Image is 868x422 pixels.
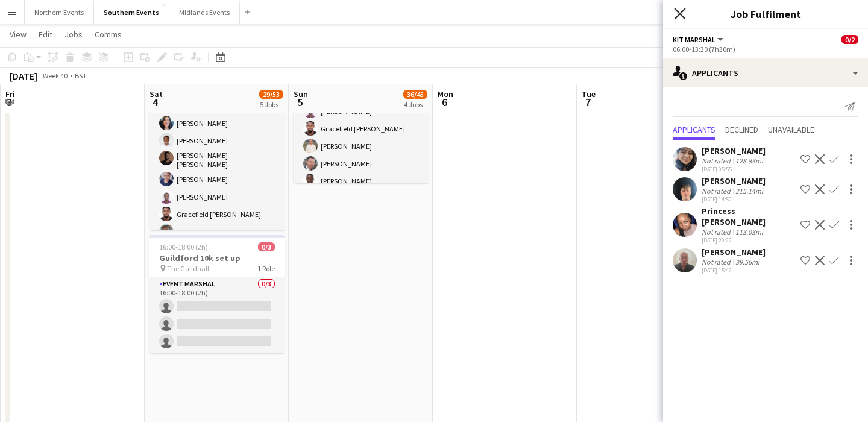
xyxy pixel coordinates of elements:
[10,29,27,40] span: View
[39,29,52,40] span: Edit
[149,277,285,353] app-card-role: Event Marshal0/316:00-18:00 (2h)
[702,247,766,257] div: [PERSON_NAME]
[40,71,70,80] span: Week 40
[702,145,766,156] div: [PERSON_NAME]
[34,27,57,42] a: Edit
[702,186,733,195] div: Not rated
[702,227,733,236] div: Not rated
[702,236,796,244] div: [DATE] 20:22
[702,195,766,203] div: [DATE] 14:50
[702,175,766,186] div: [PERSON_NAME]
[733,227,766,236] div: 113.03mi
[149,89,163,99] span: Sat
[673,35,715,44] span: Kit Marshal
[95,29,122,40] span: Comms
[702,257,733,266] div: Not rated
[404,100,427,109] div: 4 Jobs
[260,100,283,109] div: 5 Jobs
[149,52,285,230] app-job-card: 08:00-14:00 (6h)18/20[PERSON_NAME] 5k, 10k & HM [PERSON_NAME] 5k, 10k & HM1 RoleEvent Marshal71A1...
[725,125,758,134] span: Declined
[403,90,427,99] span: 36/45
[258,242,275,251] span: 0/3
[10,70,37,82] div: [DATE]
[149,235,285,353] app-job-card: 16:00-18:00 (2h)0/3Guildford 10k set up The Guildhall1 RoleEvent Marshal0/316:00-18:00 (2h)
[438,89,453,99] span: Mon
[4,95,15,109] span: 3
[5,27,31,42] a: View
[294,89,308,99] span: Sun
[673,35,725,44] button: Kit Marshal
[733,186,766,195] div: 215.14mi
[90,27,127,42] a: Comms
[169,1,240,24] button: Midlands Events
[94,1,169,24] button: Southern Events
[663,58,868,87] div: Applicants
[292,95,308,109] span: 5
[841,35,858,44] span: 0/2
[436,95,453,109] span: 6
[257,264,275,273] span: 1 Role
[159,242,208,251] span: 16:00-18:00 (2h)
[768,125,814,134] span: Unavailable
[5,89,15,99] span: Fri
[733,257,762,266] div: 39.56mi
[673,45,858,54] div: 06:00-13:30 (7h30m)
[25,1,94,24] button: Northern Events
[149,253,285,263] h3: Guildford 10k set up
[167,264,209,273] span: The Guildhall
[702,206,796,227] div: Princess [PERSON_NAME]
[148,95,163,109] span: 4
[702,165,766,173] div: [DATE] 05:55
[75,71,87,80] div: BST
[733,156,766,165] div: 128.83mi
[582,89,596,99] span: Tue
[702,156,733,165] div: Not rated
[663,6,868,22] h3: Job Fulfilment
[702,266,766,274] div: [DATE] 15:42
[60,27,87,42] a: Jobs
[580,95,596,109] span: 7
[64,29,83,40] span: Jobs
[673,125,715,134] span: Applicants
[259,90,283,99] span: 29/53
